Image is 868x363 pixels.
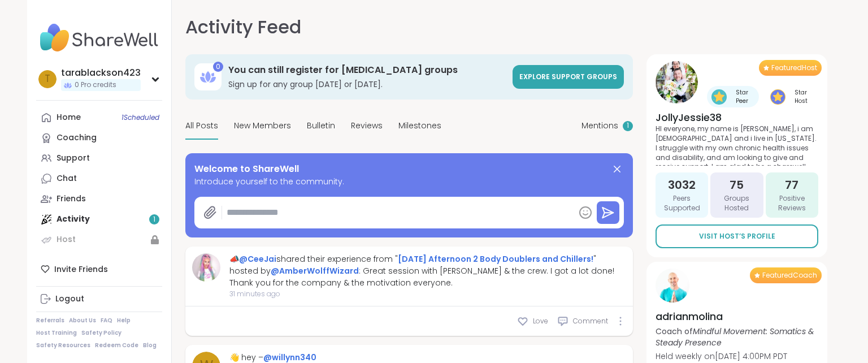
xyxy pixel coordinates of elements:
a: @CeeJai [239,253,276,265]
img: adrianmolina [656,269,689,302]
a: Chat [36,168,162,189]
span: All Posts [185,120,218,132]
span: Star Peer [729,88,754,105]
div: 📣 shared their experience from " " hosted by : Great session with [PERSON_NAME] & the crew. I got... [229,253,626,289]
a: Friends [36,189,162,209]
a: Support [36,148,162,168]
span: 3032 [668,177,696,193]
span: t [45,72,50,87]
span: 75 [730,177,744,193]
div: Logout [55,293,84,305]
span: Explore support groups [519,72,617,81]
h3: You can still register for [MEDICAL_DATA] groups [228,64,506,76]
div: Host [57,234,76,245]
div: Support [57,153,90,164]
p: Held weekly on [DATE] 4:00PM PDT [656,351,818,362]
h4: JollyJessie38 [656,110,818,124]
a: About Us [69,317,96,325]
p: Coach of [656,326,818,348]
h4: adrianmolina [656,309,818,323]
span: Milestones [398,120,441,132]
h1: Activity Feed [185,14,301,41]
div: Coaching [57,132,97,144]
span: Bulletin [307,120,335,132]
a: Redeem Code [95,342,138,349]
a: Visit Host’s Profile [656,224,818,248]
a: Help [117,317,131,325]
span: Featured Coach [762,271,817,280]
a: Coaching [36,128,162,148]
div: Chat [57,173,77,184]
span: Star Host [788,88,814,105]
span: 0 Pro credits [75,80,116,90]
a: Referrals [36,317,64,325]
i: Mindful Movement: Somatics & Steady Presence [656,326,814,348]
span: Groups Hosted [715,194,758,213]
a: Safety Resources [36,342,90,349]
div: 0 [213,62,223,72]
span: Comment [573,316,608,326]
img: Star Peer [711,89,727,105]
span: 77 [785,177,798,193]
a: Safety Policy [81,329,121,337]
span: Love [533,316,548,326]
a: Host Training [36,329,77,337]
a: Blog [143,342,157,349]
h3: Sign up for any group [DATE] or [DATE]. [228,79,506,90]
a: Host [36,230,162,250]
img: Star Host [770,89,785,105]
a: Explore support groups [513,65,624,89]
span: 31 minutes ago [229,289,626,299]
span: Welcome to ShareWell [194,162,299,176]
span: New Members [234,120,291,132]
span: Peers Supported [660,194,704,213]
span: 1 [627,121,629,131]
span: Introduce yourself to the community. [194,176,624,188]
div: Friends [57,193,86,205]
a: [DATE] Afternoon 2 Body Doublers and Chillers! [398,253,593,265]
a: @AmberWolffWizard [271,265,359,276]
div: Home [57,112,81,123]
a: Logout [36,289,162,309]
span: 1 Scheduled [121,113,159,122]
span: Visit Host’s Profile [699,231,775,241]
a: FAQ [101,317,112,325]
span: Positive Reviews [770,194,814,213]
div: Invite Friends [36,259,162,279]
p: HI everyone, my name is [PERSON_NAME], i am [DEMOGRAPHIC_DATA] and i live in [US_STATE]. I strugg... [656,124,818,166]
span: Reviews [351,120,383,132]
div: tarablackson423 [61,67,141,79]
span: Mentions [581,120,618,132]
img: CeeJai [192,253,220,282]
a: Home1Scheduled [36,107,162,128]
img: ShareWell Nav Logo [36,18,162,58]
a: @willynn340 [263,352,316,363]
